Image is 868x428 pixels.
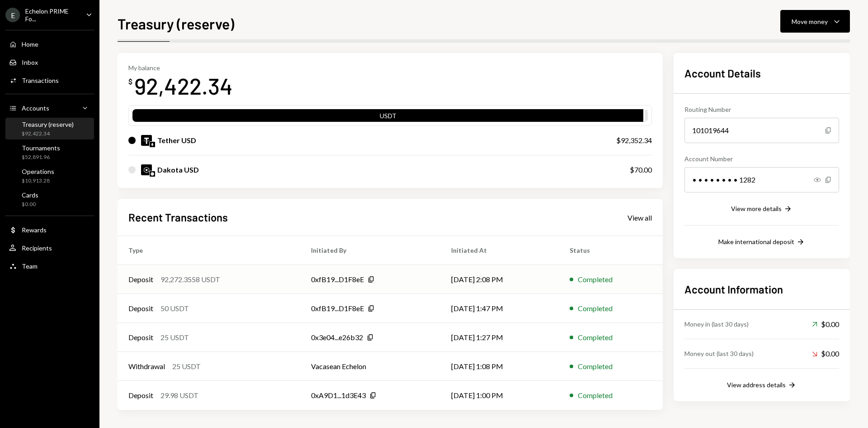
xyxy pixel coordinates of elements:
div: 0xA9D1...1d3E43 [311,390,366,401]
h1: Treasury (reserve) [118,14,234,33]
img: base-mainnet [150,171,155,177]
div: Completed [578,390,613,401]
div: View all [627,213,652,222]
div: $0.00 [22,201,38,208]
div: Completed [578,332,613,343]
a: Operations$10,913.28 [5,165,94,187]
div: Deposit [128,390,153,401]
div: $ [128,77,132,86]
div: 25 USDT [172,361,201,372]
div: Deposit [128,332,153,343]
div: Completed [578,303,613,314]
div: Team [22,262,38,270]
td: [DATE] 1:27 PM [440,323,559,352]
div: My balance [128,64,233,72]
a: Home [5,36,94,52]
img: DKUSD [141,164,152,175]
div: • • • • • • • • 1282 [684,167,839,192]
div: View more details [731,205,782,212]
a: View all [627,212,652,222]
div: Tournaments [22,144,60,152]
div: 92,272.3558 USDT [160,274,220,285]
div: 92,422.34 [134,72,233,100]
div: Make international deposit [718,238,794,245]
div: Completed [578,274,613,285]
div: Dakota USD [157,164,199,175]
div: Deposit [128,303,153,314]
div: $52,891.96 [22,154,60,161]
div: 29.98 USDT [160,390,198,401]
div: Rewards [22,226,47,234]
button: View more details [731,204,793,214]
div: Move money [792,17,828,26]
div: Deposit [128,274,153,285]
th: Initiated By [300,236,440,265]
a: Accounts [5,100,94,116]
td: [DATE] 2:08 PM [440,265,559,294]
div: Completed [578,361,613,372]
div: Tether USD [157,135,196,146]
button: View address details [727,380,797,390]
div: Money out (last 30 days) [684,349,754,358]
div: 25 USDT [160,332,189,343]
div: Inbox [22,58,38,66]
a: Rewards [5,221,94,238]
div: 0xfB19...D1F8eE [311,303,364,314]
h2: Account Details [684,66,839,81]
a: Recipients [5,240,94,256]
div: 101019644 [684,118,839,143]
button: Move money [780,10,850,33]
h2: Account Information [684,282,839,297]
div: E [5,8,20,22]
a: Team [5,258,94,274]
img: ethereum-mainnet [150,142,155,147]
a: Cards$0.00 [5,188,94,210]
div: Operations [22,168,54,175]
div: View address details [727,381,786,389]
div: Accounts [22,104,49,112]
div: $0.00 [812,319,839,330]
div: $70.00 [630,164,652,175]
button: Make international deposit [718,237,805,247]
div: Cards [22,191,38,199]
td: [DATE] 1:47 PM [440,294,559,323]
a: Inbox [5,54,94,70]
th: Initiated At [440,236,559,265]
div: Account Number [684,154,839,164]
div: Treasury (reserve) [22,120,74,128]
div: $92,352.34 [616,135,652,146]
div: 0x3e04...e26b32 [311,332,363,343]
a: Treasury (reserve)$92,422.34 [5,118,94,139]
td: [DATE] 1:00 PM [440,381,559,410]
th: Status [559,236,663,265]
td: Vacasean Echelon [300,352,440,381]
img: USDT [141,135,152,146]
a: Transactions [5,72,94,88]
div: $10,913.28 [22,177,54,185]
div: Withdrawal [128,361,165,372]
div: 50 USDT [160,303,189,314]
div: USDT [132,111,643,124]
div: Money in (last 30 days) [684,319,749,329]
a: Tournaments$52,891.96 [5,141,94,163]
td: [DATE] 1:08 PM [440,352,559,381]
h2: Recent Transactions [128,210,228,225]
div: $0.00 [812,348,839,359]
div: Recipients [22,244,52,252]
div: 0xfB19...D1F8eE [311,274,364,285]
div: Home [22,40,38,48]
th: Type [118,236,300,265]
div: Transactions [22,77,59,84]
div: Echelon PRIME Fo... [25,7,79,23]
div: Routing Number [684,105,839,114]
div: $92,422.34 [22,130,74,138]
